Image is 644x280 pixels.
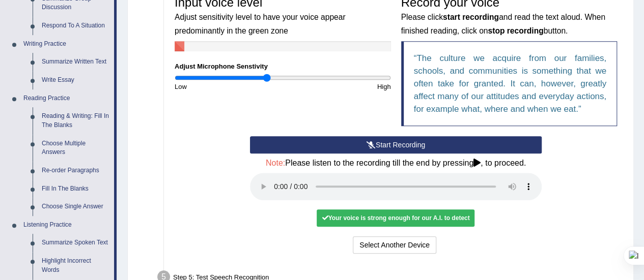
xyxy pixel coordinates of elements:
a: Summarize Written Text [37,53,114,71]
div: High [283,82,396,91]
button: Start Recording [250,136,542,153]
small: Adjust sensitivity level to have your voice appear predominantly in the green zone [175,13,345,35]
a: Re-order Paragraphs [37,162,114,180]
a: Choose Single Answer [37,198,114,216]
a: Write Essay [37,71,114,89]
a: Fill In The Blanks [37,180,114,198]
button: Select Another Device [353,236,436,254]
b: stop recording [488,26,543,35]
span: Note: [266,159,285,167]
a: Writing Practice [19,35,114,53]
q: The culture we acquire from our families, schools, and communities is something that we often tak... [414,53,607,114]
a: Respond To A Situation [37,17,114,35]
h4: Please listen to the recording till the end by pressing , to proceed. [250,159,542,168]
small: Please click and read the text aloud. When finished reading, click on button. [401,13,605,35]
a: Listening Practice [19,216,114,234]
label: Adjust Microphone Senstivity [175,61,268,71]
a: Reading & Writing: Fill In The Blanks [37,107,114,134]
b: start recording [443,13,499,21]
a: Reading Practice [19,89,114,108]
div: Your voice is strong enough for our A.I. to detect [317,209,474,227]
a: Highlight Incorrect Words [37,252,114,279]
a: Choose Multiple Answers [37,135,114,162]
a: Summarize Spoken Text [37,234,114,252]
div: Low [170,82,283,91]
